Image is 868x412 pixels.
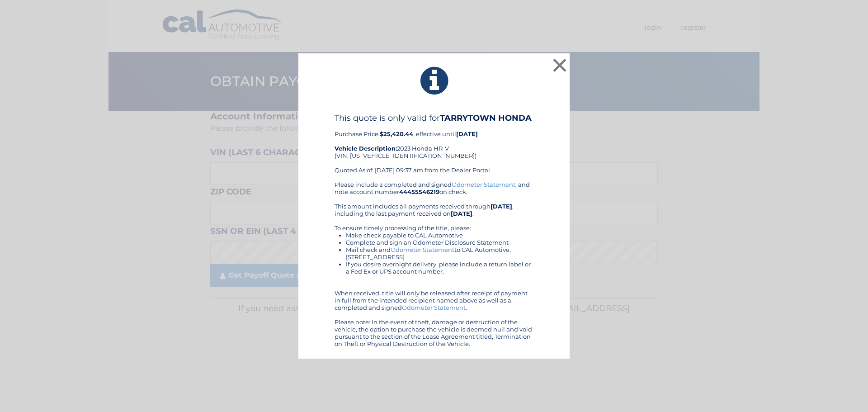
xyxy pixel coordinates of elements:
[335,145,397,152] strong: Vehicle Description:
[402,304,466,311] a: Odometer Statement
[440,113,532,123] b: TARRYTOWN HONDA
[335,113,533,181] div: Purchase Price: , effective until 2023 Honda HR-V (VIN: [US_VEHICLE_IDENTIFICATION_NUMBER]) Quote...
[335,113,533,123] h4: This quote is only valid for
[346,232,533,239] li: Make check payable to CAL Automotive
[391,246,454,253] a: Odometer Statement
[335,181,533,347] div: Please include a completed and signed , and note account number on check. This amount includes al...
[346,260,533,275] li: If you desire overnight delivery, please include a return label or a Fed Ex or UPS account number.
[491,203,512,210] b: [DATE]
[346,246,533,260] li: Mail check and to CAL Automotive, [STREET_ADDRESS]
[399,188,439,195] b: 44455546219
[551,56,569,74] button: ×
[456,130,478,137] b: [DATE]
[452,181,515,188] a: Odometer Statement
[380,130,413,137] b: $25,420.44
[346,239,533,246] li: Complete and sign an Odometer Disclosure Statement
[451,210,472,217] b: [DATE]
